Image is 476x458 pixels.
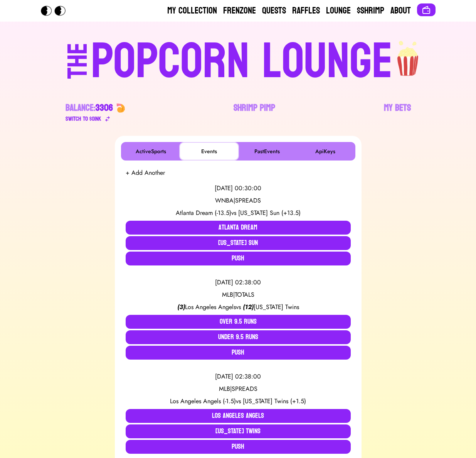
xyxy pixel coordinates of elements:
span: 3306 [96,100,113,116]
div: Balance: [66,102,113,114]
button: + Add Another [126,168,165,177]
span: ( 3 ) [177,303,185,311]
a: About [390,5,411,17]
img: popcorn [393,34,424,77]
span: Los Angeles Angels [185,303,236,311]
button: ActiveSports [123,144,179,159]
div: vs [126,208,351,218]
div: MLB | TOTALS [126,290,351,299]
div: POPCORN LOUNGE [91,37,393,86]
button: Under 9.5 Runs [126,330,351,344]
button: Atlanta Dream [126,221,351,235]
div: [DATE] 00:30:00 [126,184,351,193]
button: Over 9.5 Runs [126,315,351,329]
button: Push [126,346,351,360]
a: Shrimp Pimp [234,102,275,123]
a: Raffles [292,5,320,17]
div: vs [126,303,351,312]
span: [US_STATE] Twins (+1.5) [243,397,306,406]
img: Connect wallet [422,5,431,15]
div: Switch to $ OINK [66,114,101,123]
img: 🍤 [116,103,125,113]
button: Events [181,144,237,159]
button: Los Angeles Angels [126,409,351,423]
span: [US_STATE] Sun (+13.5) [238,208,301,217]
a: My Bets [384,102,411,123]
a: THEPOPCORN LOUNGEpopcorn [9,34,467,86]
div: THE [64,43,91,94]
div: MLB | SPREADS [126,384,351,394]
div: [DATE] 02:38:00 [126,278,351,287]
a: My Collection [167,5,217,17]
div: WNBA | SPREADS [126,196,351,205]
span: Los Angeles Angels (-1.5) [170,397,236,406]
span: Atlanta Dream (-13.5) [176,208,231,217]
button: ApiKeys [297,144,354,159]
button: Push [126,252,351,265]
div: vs [126,397,351,406]
button: PastEvents [239,144,296,159]
a: $Shrimp [357,5,384,17]
span: ( 12 ) [243,303,254,311]
img: Popcorn [41,6,72,16]
button: [US_STATE] Sun [126,236,351,250]
span: [US_STATE] Twins [254,303,299,311]
div: [DATE] 02:38:00 [126,372,351,381]
a: Quests [262,5,286,17]
button: Push [126,440,351,454]
a: Frenzone [223,5,256,17]
button: [US_STATE] Twins [126,424,351,438]
a: Lounge [326,5,351,17]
